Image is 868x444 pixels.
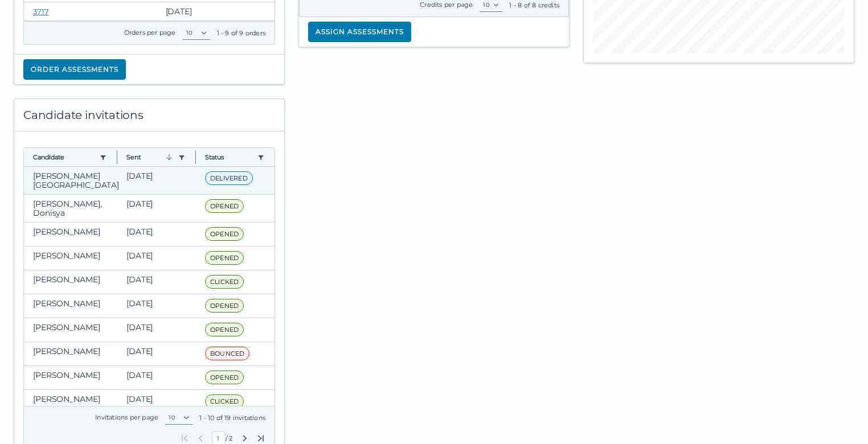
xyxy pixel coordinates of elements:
[24,223,117,246] clr-dg-cell: [PERSON_NAME]
[24,270,117,294] clr-dg-cell: [PERSON_NAME]
[24,342,117,365] clr-dg-cell: [PERSON_NAME]
[117,294,196,318] clr-dg-cell: [DATE]
[117,246,196,270] clr-dg-cell: [DATE]
[117,167,196,194] clr-dg-cell: [DATE]
[205,275,244,289] span: CLICKED
[205,323,244,336] span: OPENED
[192,145,199,169] button: Column resize handle
[117,195,196,222] clr-dg-cell: [DATE]
[24,294,117,318] clr-dg-cell: [PERSON_NAME]
[256,434,265,443] button: Last Page
[124,28,176,36] label: Orders per page
[205,251,244,265] span: OPENED
[33,7,49,16] a: 3717
[117,270,196,294] clr-dg-cell: [DATE]
[199,413,265,422] div: 1 - 10 of 19 invitations
[420,1,473,9] label: Credits per page
[196,434,205,443] button: Previous Page
[117,390,196,413] clr-dg-cell: [DATE]
[205,347,249,360] span: BOUNCED
[205,171,253,185] span: DELIVERED
[14,99,284,131] div: Candidate invitations
[113,145,121,169] button: Column resize handle
[205,199,244,213] span: OPENED
[24,246,117,270] clr-dg-cell: [PERSON_NAME]
[205,153,253,162] button: Status
[24,167,117,194] clr-dg-cell: [PERSON_NAME][GEOGRAPHIC_DATA]
[205,299,244,313] span: OPENED
[117,223,196,246] clr-dg-cell: [DATE]
[117,342,196,365] clr-dg-cell: [DATE]
[117,318,196,342] clr-dg-cell: [DATE]
[23,59,126,80] button: Order assessments
[205,227,244,241] span: OPENED
[205,394,244,408] span: CLICKED
[205,371,244,384] span: OPENED
[240,434,249,443] button: Next Page
[217,28,265,38] div: 1 - 9 of 9 orders
[24,366,117,389] clr-dg-cell: [PERSON_NAME]
[157,2,275,20] clr-dg-cell: [DATE]
[308,22,411,42] button: Assign assessments
[509,1,559,10] div: 1 - 8 of 8 credits
[95,413,158,421] label: Invitations per page
[126,153,174,162] button: Sent
[24,318,117,342] clr-dg-cell: [PERSON_NAME]
[180,434,189,443] button: First Page
[117,366,196,389] clr-dg-cell: [DATE]
[24,195,117,222] clr-dg-cell: [PERSON_NAME], Donisya
[228,434,234,443] span: Total Pages
[24,390,117,413] clr-dg-cell: [PERSON_NAME]
[33,153,95,162] button: Candidate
